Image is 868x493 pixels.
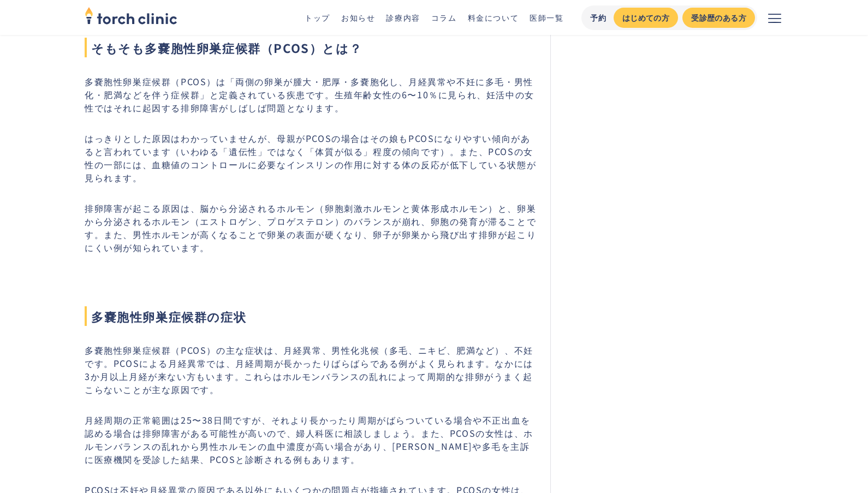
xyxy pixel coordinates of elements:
p: はっきりとした原因はわかっていませんが、母親がPCOSの場合はその娘もPCOSになりやすい傾向があると言われています（いわゆる「遺伝性」ではなく「体質が似る」程度の傾向です）。また、PCOSの女... [85,132,537,184]
p: 多嚢胞性卵巣症候群（PCOS）は「両側の卵巣が腫大・肥厚・多嚢胞化し、月経異常や不妊に多毛・男性化・肥満などを伴う症候群」と定義されている疾患です。生殖年齢女性の6〜10％に見られ、妊活中の女性... [85,75,537,114]
a: トップ [305,12,330,23]
a: 医師一覧 [530,12,563,23]
a: home [85,8,177,27]
div: はじめての方 [622,12,669,23]
a: はじめての方 [614,8,678,28]
span: 多嚢胞性卵巣症候群の症状 [85,306,537,326]
a: お知らせ [341,12,375,23]
a: 診療内容 [386,12,420,23]
p: 月経周期の正常範囲は25〜38日間ですが、それより長かったり周期がばらついている場合や不正出血を認める場合は排卵障害がある可能性が高いので、婦人科医に相談しましょう。また、PCOSの女性は、ホル... [85,413,537,466]
div: 受診歴のある方 [691,12,746,23]
p: 多嚢胞性卵巣症候群（PCOS）の主な症状は、月経異常、男性化兆候（多毛、ニキビ、肥満など）、不妊です。PCOSによる月経異常では、月経周期が長かったりばらばらである例がよく見られます。なかには3... [85,343,537,396]
span: そもそも多嚢胞性卵巣症候群（PCOS）とは？ [85,38,537,57]
a: 料金について [468,12,519,23]
p: 排卵障害が起こる原因は、脳から分泌されるホルモン（卵胞刺激ホルモンと黄体形成ホルモン）と、卵巣から分泌されるホルモン（エストロゲン、プロゲステロン）のバランスが崩れ、卵胞の発育が滞ることです。ま... [85,201,537,254]
img: torch clinic [85,3,177,27]
a: コラム [431,12,457,23]
div: 予約 [590,12,607,23]
a: 受診歴のある方 [682,8,755,28]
